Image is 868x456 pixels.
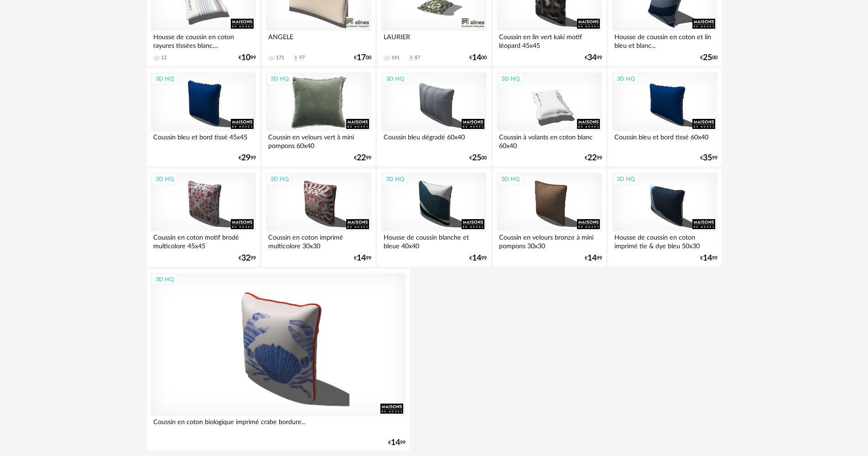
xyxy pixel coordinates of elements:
[357,155,366,161] span: 22
[612,131,717,149] div: Coussin bleu et bord tissé 60x40
[381,131,486,149] div: Coussin bleu dégradé 60x40
[161,55,166,61] div: 12
[472,255,481,261] span: 14
[472,55,481,61] span: 14
[469,55,487,61] div: € 00
[239,155,256,161] div: € 99
[613,173,639,185] div: 3D HQ
[266,31,371,49] div: ANGELE
[497,131,602,149] div: Coussin à volants en coton blanc 60x40
[382,173,408,185] div: 3D HQ
[382,73,408,85] div: 3D HQ
[292,55,299,61] span: Download icon
[587,155,597,161] span: 22
[585,155,602,161] div: € 99
[472,155,481,161] span: 25
[608,169,721,267] a: 3D HQ Housse de coussin en coton imprimé tie & dye bleu 50x30 €1499
[391,440,400,446] span: 14
[700,155,717,161] div: € 99
[493,169,606,267] a: 3D HQ Coussin en velours bronze à mini pompons 30x30 €1499
[354,255,371,261] div: € 99
[391,55,400,61] div: 141
[266,173,293,185] div: 3D HQ
[151,31,256,49] div: Housse de coussin en coton rayures tissées blanc,...
[469,255,487,261] div: € 99
[151,131,256,149] div: Coussin bleu et bord tissé 45x45
[700,55,717,61] div: € 00
[703,55,712,61] span: 25
[276,55,284,61] div: 171
[587,55,597,61] span: 34
[357,55,366,61] span: 17
[585,55,602,61] div: € 99
[266,231,371,250] div: Coussin en coton imprimé multicolore 30x30
[241,255,250,261] span: 32
[415,55,420,61] div: 87
[612,31,717,49] div: Housse de coussin en coton et lin bleu et blanc...
[151,173,178,185] div: 3D HQ
[613,73,639,85] div: 3D HQ
[147,68,260,167] a: 3D HQ Coussin bleu et bord tissé 45x45 €2999
[377,68,490,167] a: 3D HQ Coussin bleu dégradé 60x40 €2500
[381,31,486,49] div: LAURIER
[357,255,366,261] span: 14
[266,73,293,85] div: 3D HQ
[608,68,721,167] a: 3D HQ Coussin bleu et bord tissé 60x40 €3599
[612,231,717,250] div: Housse de coussin en coton imprimé tie & dye bleu 50x30
[388,440,405,446] div: € 99
[703,155,712,161] span: 35
[497,231,602,250] div: Coussin en velours bronze à mini pompons 30x30
[262,68,375,167] a: 3D HQ Coussin en velours vert à mini pompons 60x40 €2299
[497,73,524,85] div: 3D HQ
[497,173,524,185] div: 3D HQ
[408,55,415,61] span: Download icon
[147,169,260,267] a: 3D HQ Coussin en coton motif brodé multicolore 45x45 €3299
[469,155,487,161] div: € 00
[377,169,490,267] a: 3D HQ Housse de coussin blanche et bleue 40x40 €1499
[241,55,250,61] span: 10
[497,31,602,49] div: Coussin en lin vert kaki motif léopard 45x45
[151,73,178,85] div: 3D HQ
[354,155,371,161] div: € 99
[354,55,371,61] div: € 00
[585,255,602,261] div: € 99
[266,131,371,149] div: Coussin en velours vert à mini pompons 60x40
[241,155,250,161] span: 29
[239,255,256,261] div: € 99
[703,255,712,261] span: 14
[147,269,410,451] a: 3D HQ Coussin en coton biologique imprimé crabe bordure... €1499
[587,255,597,261] span: 14
[262,169,375,267] a: 3D HQ Coussin en coton imprimé multicolore 30x30 €1499
[151,416,405,434] div: Coussin en coton biologique imprimé crabe bordure...
[299,55,305,61] div: 97
[700,255,717,261] div: € 99
[151,273,178,285] div: 3D HQ
[381,231,486,250] div: Housse de coussin blanche et bleue 40x40
[239,55,256,61] div: € 99
[493,68,606,167] a: 3D HQ Coussin à volants en coton blanc 60x40 €2299
[151,231,256,250] div: Coussin en coton motif brodé multicolore 45x45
